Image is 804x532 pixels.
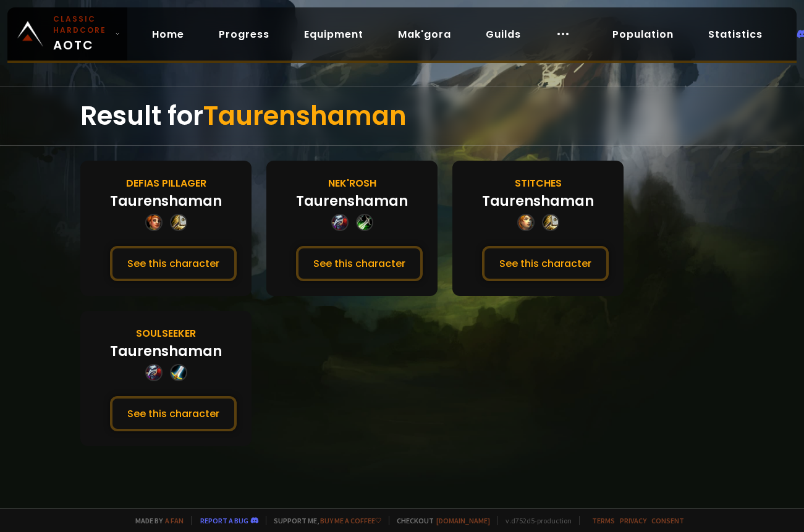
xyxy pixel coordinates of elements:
[296,246,423,281] button: See this character
[126,175,206,191] div: Defias Pillager
[209,22,279,47] a: Progress
[266,516,381,525] span: Support me,
[497,516,572,525] span: v. d752d5 - production
[128,516,184,525] span: Made by
[294,22,373,47] a: Equipment
[389,516,490,525] span: Checkout
[7,7,127,61] a: Classic HardcoreAOTC
[142,22,194,47] a: Home
[436,516,490,525] a: [DOMAIN_NAME]
[482,191,594,211] div: Taurenshaman
[296,191,408,211] div: Taurenshaman
[110,396,237,431] button: See this character
[110,341,222,361] div: Taurenshaman
[200,516,248,525] a: Report a bug
[110,191,222,211] div: Taurenshaman
[651,516,684,525] a: Consent
[136,326,196,341] div: Soulseeker
[53,14,110,36] small: Classic Hardcore
[53,14,110,54] span: AOTC
[320,516,381,525] a: Buy me a coffee
[603,22,683,47] a: Population
[482,246,609,281] button: See this character
[165,516,184,525] a: a fan
[203,98,407,134] span: Taurenshaman
[592,516,615,525] a: Terms
[388,22,461,47] a: Mak'gora
[328,175,376,191] div: Nek'Rosh
[698,22,772,47] a: Statistics
[476,22,531,47] a: Guilds
[515,175,562,191] div: Stitches
[620,516,646,525] a: Privacy
[80,87,724,145] div: Result for
[110,246,237,281] button: See this character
